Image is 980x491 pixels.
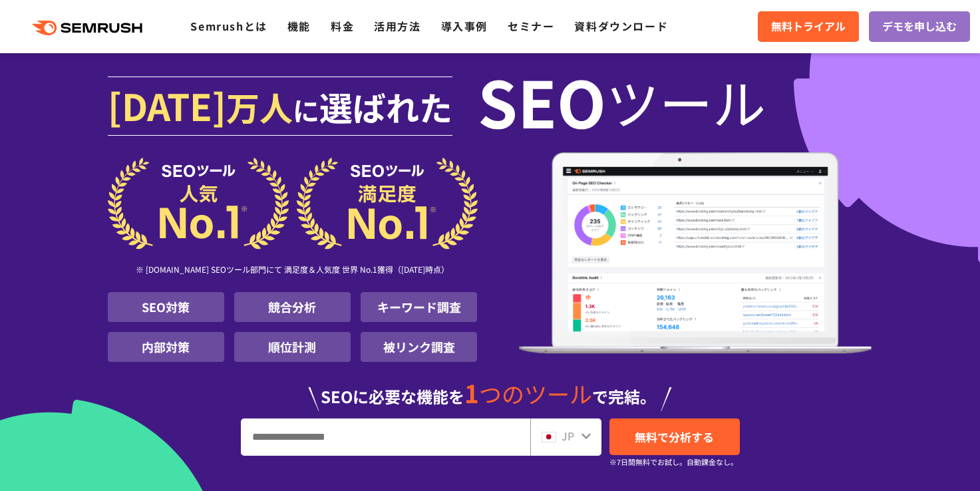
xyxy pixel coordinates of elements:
span: 1 [464,375,479,410]
span: に [293,90,319,129]
input: URL、キーワードを入力してください [242,419,530,455]
span: 無料トライアル [771,18,846,35]
div: ※ [DOMAIN_NAME] SEOツール部門にて 満足度＆人気度 世界 No.1獲得（[DATE]時点） [108,249,478,292]
span: 万人 [226,82,293,130]
li: 内部対策 [108,332,224,362]
a: 無料で分析する [609,418,740,455]
a: 料金 [331,18,354,34]
li: 被リンク調査 [361,332,477,362]
span: JP [562,428,574,444]
span: [DATE] [108,79,226,132]
a: 無料トライアル [758,11,859,42]
a: セミナー [508,18,554,34]
a: デモを申し込む [869,11,970,42]
span: 選ばれた [319,82,452,130]
a: Semrushとは [190,18,267,34]
a: 資料ダウンロード [574,18,668,34]
a: 活用方法 [374,18,420,34]
li: キーワード調査 [361,292,477,322]
li: 順位計測 [234,332,351,362]
span: で完結。 [592,385,656,408]
a: 機能 [287,18,311,34]
span: デモを申し込む [882,18,957,35]
a: 導入事例 [441,18,488,34]
span: SEO [478,75,606,128]
div: SEOに必要な機能を [108,367,873,411]
span: ツール [606,75,766,128]
span: 無料で分析する [635,428,714,445]
li: 競合分析 [234,292,351,322]
li: SEO対策 [108,292,224,322]
span: つのツール [479,377,592,410]
small: ※7日間無料でお試し。自動課金なし。 [609,456,738,468]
